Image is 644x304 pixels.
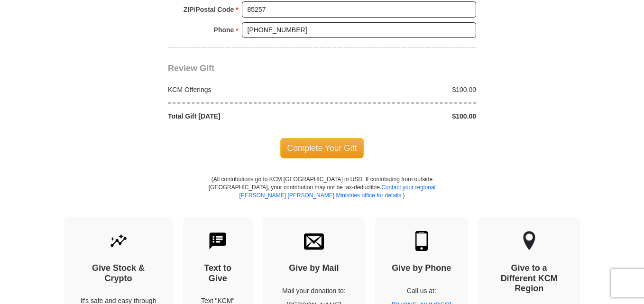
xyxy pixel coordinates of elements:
span: Complete Your Gift [280,138,364,158]
a: Contact your regional [PERSON_NAME] [PERSON_NAME] Ministries office for details. [239,184,435,199]
img: mobile.svg [412,231,432,251]
div: $100.00 [322,111,481,121]
strong: ZIP/Postal Code [184,3,234,16]
img: envelope.svg [304,231,324,251]
h4: Give to a Different KCM Region [495,263,564,294]
p: Call us at: [392,286,451,295]
strong: Phone [214,23,234,37]
span: Review Gift [168,64,214,73]
h4: Give Stock & Crypto [81,263,156,284]
p: Mail your donation to: [279,286,349,295]
img: give-by-stock.svg [109,231,129,251]
div: Total Gift [DATE] [163,111,322,121]
h4: Text to Give [200,263,237,284]
div: $100.00 [322,85,481,94]
div: KCM Offerings [163,85,322,94]
img: text-to-give.svg [208,231,228,251]
h4: Give by Mail [279,263,349,274]
p: (All contributions go to KCM [GEOGRAPHIC_DATA] in USD. If contributing from outside [GEOGRAPHIC_D... [208,175,436,217]
h4: Give by Phone [392,263,451,274]
img: other-region [523,231,536,251]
